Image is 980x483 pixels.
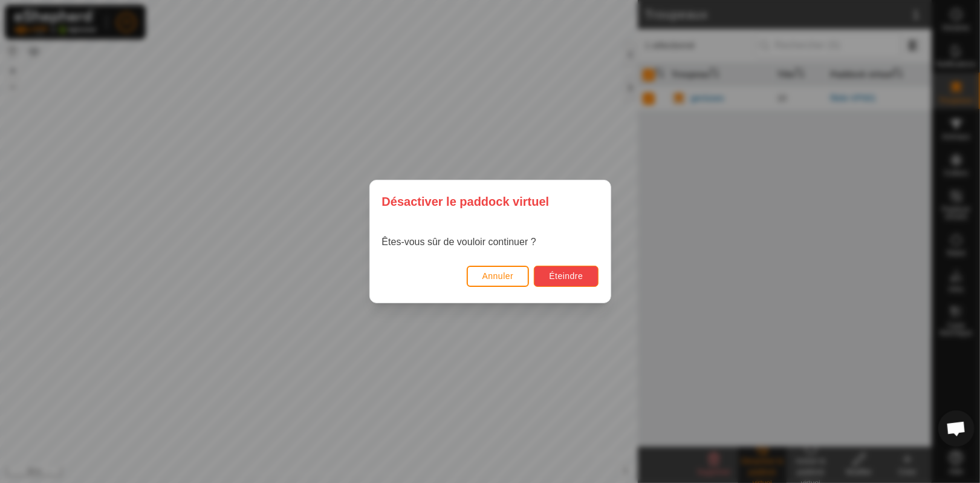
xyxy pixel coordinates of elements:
button: Éteindre [534,266,598,287]
button: Annuler [467,266,530,287]
span: Désactiver le paddock virtuel [382,192,550,211]
p: Êtes-vous sûr de vouloir continuer ? [382,235,536,249]
div: Ouvrir le chat [938,410,975,447]
span: Annuler [482,271,514,281]
span: Éteindre [549,271,583,281]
